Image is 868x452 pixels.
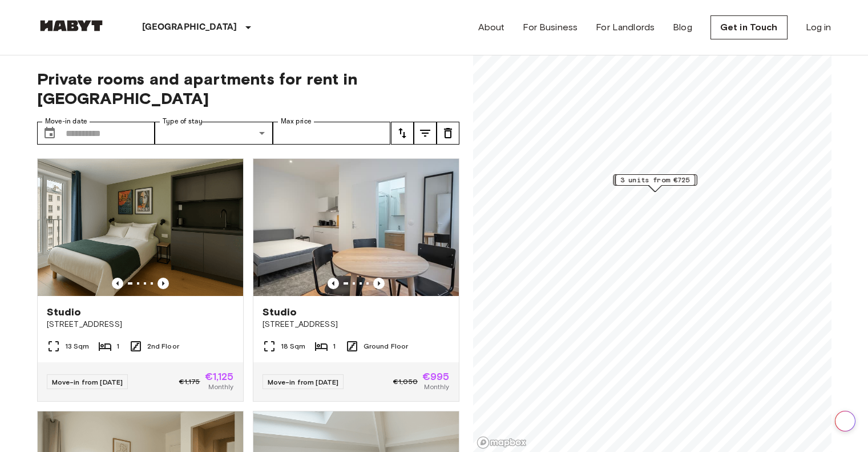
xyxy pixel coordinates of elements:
span: Move-in from [DATE] [52,378,123,386]
span: 3 units from €725 [620,175,690,185]
span: Studio [47,305,82,319]
span: €1,125 [205,371,234,382]
span: 1 [333,341,336,351]
img: Habyt [37,20,106,31]
button: Previous image [158,278,169,289]
a: For Business [523,21,578,34]
a: Marketing picture of unit FR-18-009-010-001Previous imagePrevious imageStudio[STREET_ADDRESS]13 S... [37,158,244,402]
button: Previous image [373,278,385,289]
span: €1,050 [393,377,418,387]
span: €995 [422,371,450,382]
button: Previous image [112,278,123,289]
span: Move-in from [DATE] [268,378,339,386]
label: Max price [281,117,312,126]
span: [STREET_ADDRESS] [263,319,450,330]
button: tune [414,122,437,145]
div: Map marker [615,174,695,192]
img: Marketing picture of unit FR-18-009-010-001 [38,159,243,296]
span: 2nd Floor [147,341,179,351]
p: [GEOGRAPHIC_DATA] [142,21,237,34]
span: €1,175 [179,377,200,387]
span: [STREET_ADDRESS] [47,319,234,330]
a: Marketing picture of unit FR-18-004-002-01Previous imagePrevious imageStudio[STREET_ADDRESS]18 Sq... [253,158,459,402]
span: 1 [116,341,119,351]
button: Previous image [328,278,339,289]
span: Ground Floor [364,341,409,351]
a: For Landlords [596,21,655,34]
a: Mapbox logo [477,436,527,449]
button: tune [437,122,459,145]
div: Map marker [613,174,697,192]
a: Blog [673,21,692,34]
button: Choose date [38,122,61,145]
span: Monthly [208,382,233,392]
a: About [478,21,505,34]
label: Move-in date [45,117,87,126]
span: 18 Sqm [281,341,306,351]
button: tune [391,122,414,145]
div: Map marker [615,174,695,192]
img: Marketing picture of unit FR-18-004-002-01 [253,159,459,296]
span: 13 Sqm [65,341,90,351]
a: Get in Touch [710,15,788,39]
label: Type of stay [163,117,203,126]
span: Monthly [424,382,449,392]
span: Private rooms and apartments for rent in [GEOGRAPHIC_DATA] [37,69,459,108]
a: Log in [806,21,831,34]
span: Studio [263,305,297,319]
